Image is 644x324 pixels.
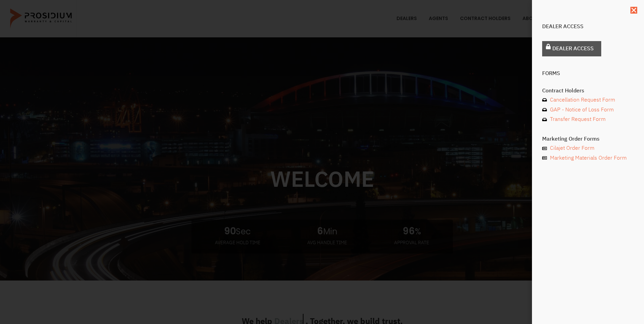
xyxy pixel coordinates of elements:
a: Transfer Request Form [542,114,634,124]
h4: Forms [542,71,634,76]
a: GAP - Notice of Loss Form [542,105,634,115]
span: GAP - Notice of Loss Form [548,105,614,115]
h4: Dealer Access [542,24,634,29]
a: Dealer Access [542,41,601,56]
span: Cancellation Request Form [548,95,615,105]
a: Cancellation Request Form [542,95,634,105]
span: Dealer Access [552,44,594,54]
span: Marketing Materials Order Form [548,153,627,163]
a: Cilajet Order Form [542,143,634,153]
span: Transfer Request Form [548,114,606,124]
a: Marketing Materials Order Form [542,153,634,163]
h4: Marketing Order Forms [542,136,634,142]
h4: Contract Holders [542,88,634,93]
a: Close [630,7,637,14]
span: Cilajet Order Form [548,143,594,153]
